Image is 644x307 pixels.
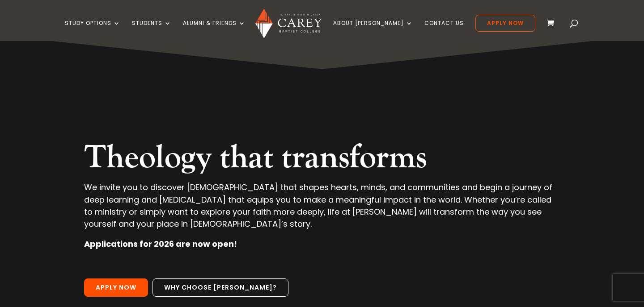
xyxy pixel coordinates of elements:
h2: Theology that transforms [84,138,560,181]
a: Contact Us [424,20,464,41]
a: Apply Now [84,278,148,297]
p: We invite you to discover [DEMOGRAPHIC_DATA] that shapes hearts, minds, and communities and begin... [84,181,560,238]
a: Students [132,20,171,41]
a: Alumni & Friends [183,20,246,41]
img: Carey Baptist College [255,8,321,38]
a: Why choose [PERSON_NAME]? [153,278,288,297]
a: About [PERSON_NAME] [333,20,413,41]
a: Study Options [65,20,120,41]
strong: Applications for 2026 are now open! [84,238,237,249]
a: Apply Now [475,15,535,32]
